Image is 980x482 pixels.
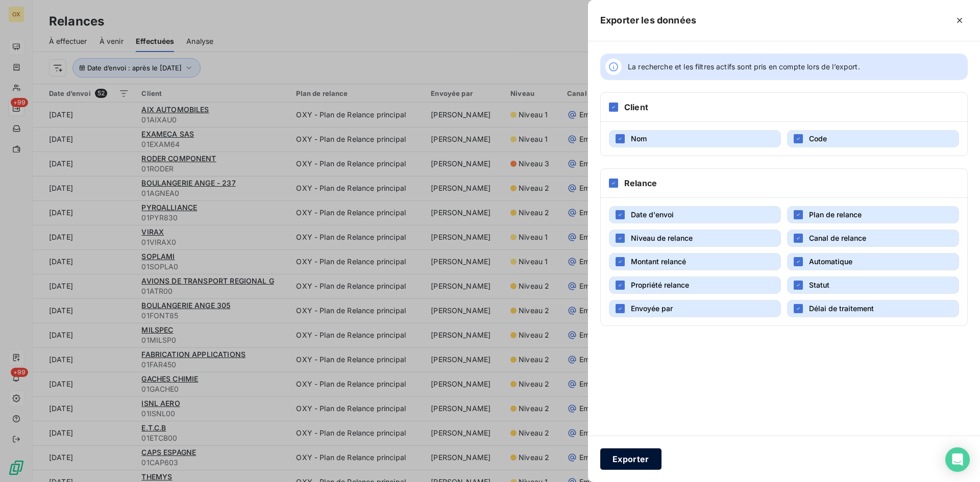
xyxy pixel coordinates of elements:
[609,300,781,317] button: Envoyée par
[787,300,959,317] button: Délai de traitement
[809,257,852,266] span: Automatique
[624,101,648,113] h6: Client
[631,257,686,266] span: Montant relancé
[945,447,970,472] div: Open Intercom Messenger
[787,276,959,294] button: Statut
[809,281,829,289] span: Statut
[809,134,827,143] span: Code
[600,448,661,470] button: Exporter
[631,304,673,313] span: Envoyée par
[787,130,959,147] button: Code
[624,177,657,189] h6: Relance
[628,62,860,72] span: La recherche et les filtres actifs sont pris en compte lors de l’export.
[631,210,674,219] span: Date d'envoi
[787,230,959,247] button: Canal de relance
[809,234,866,242] span: Canal de relance
[609,230,781,247] button: Niveau de relance
[631,134,647,143] span: Nom
[609,130,781,147] button: Nom
[809,210,862,219] span: Plan de relance
[609,206,781,223] button: Date d'envoi
[609,276,781,294] button: Propriété relance
[809,304,874,313] span: Délai de traitement
[609,253,781,270] button: Montant relancé
[631,281,689,289] span: Propriété relance
[787,253,959,270] button: Automatique
[787,206,959,223] button: Plan de relance
[631,234,693,242] span: Niveau de relance
[600,13,696,28] h5: Exporter les données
